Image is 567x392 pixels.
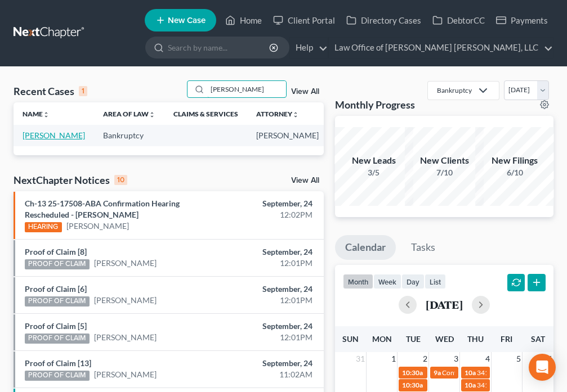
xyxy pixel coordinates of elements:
div: PROOF OF CLAIM [25,371,90,381]
span: 9a [434,368,441,377]
span: 10:30a [402,368,423,377]
button: month [343,274,373,289]
a: [PERSON_NAME] [94,332,157,343]
div: New Leads [334,154,413,167]
div: Open Intercom Messenger [529,354,556,381]
a: Help [290,38,328,58]
div: September, 24 [224,198,312,209]
td: [PERSON_NAME] [247,125,328,146]
span: 4 [484,352,491,366]
div: PROOF OF CLAIM [25,259,90,269]
h2: [DATE] [426,299,463,310]
a: Proof of Claim [13] [25,358,91,368]
a: Client Portal [267,10,341,30]
button: week [373,274,401,289]
span: Fri [501,334,512,344]
a: Proof of Claim [5] [25,321,87,331]
a: [PERSON_NAME] [94,258,157,269]
span: 1 [390,352,397,366]
div: PROOF OF CLAIM [25,334,90,344]
div: September, 24 [224,283,312,295]
div: September, 24 [224,358,312,369]
div: Bankruptcy [437,85,472,95]
i: unfold_more [292,111,299,118]
a: Payments [490,10,553,30]
a: View All [291,88,319,96]
a: Tasks [401,235,445,260]
div: 12:01PM [224,295,312,306]
a: Attorneyunfold_more [256,110,299,118]
div: September, 24 [224,246,312,258]
span: Thu [467,334,484,344]
div: 3/5 [334,167,413,178]
div: HEARING [25,222,62,232]
span: 2 [422,352,428,366]
i: unfold_more [149,111,155,118]
td: Bankruptcy [94,125,164,146]
span: 10:30a [402,381,423,389]
div: 12:01PM [224,258,312,269]
a: DebtorCC [427,10,490,30]
a: Nameunfold_more [23,110,50,118]
a: Proof of Claim [8] [25,247,87,256]
a: [PERSON_NAME] [94,369,157,380]
div: PROOF OF CLAIM [25,296,90,307]
a: Calendar [335,235,396,260]
span: New Case [168,16,206,25]
button: day [401,274,425,289]
span: Tue [406,334,421,344]
input: Search by name... [168,37,271,58]
div: 6/10 [475,167,554,178]
i: unfold_more [43,111,50,118]
span: 10a [465,381,476,389]
a: Law Office of [PERSON_NAME] [PERSON_NAME], LLC [329,38,553,58]
span: 3 [453,352,459,366]
div: 12:01PM [224,332,312,343]
a: [PERSON_NAME] [94,295,157,306]
span: Sun [342,334,359,344]
span: Wed [435,334,454,344]
div: 7/10 [405,167,484,178]
div: September, 24 [224,321,312,332]
h3: Monthly Progress [335,98,415,111]
input: Search by name... [207,81,286,97]
span: 31 [355,352,366,366]
a: Directory Cases [341,10,427,30]
a: Proof of Claim [6] [25,284,87,294]
div: NextChapter Notices [14,173,127,187]
a: [PERSON_NAME] [66,220,129,232]
a: View All [291,177,319,184]
span: Mon [372,334,392,344]
a: Area of Lawunfold_more [103,110,155,118]
span: 5 [515,352,522,366]
a: [PERSON_NAME] [23,130,85,140]
div: 1 [79,86,87,96]
span: Sat [531,334,545,344]
div: New Filings [475,154,554,167]
div: 12:02PM [224,209,312,220]
a: Home [220,10,267,30]
div: New Clients [405,154,484,167]
button: list [425,274,446,289]
span: 6 [547,352,553,366]
a: Ch-13 25-17508-ABA Confirmation Hearing Rescheduled - [PERSON_NAME] [25,199,180,219]
div: 11:02AM [224,369,312,380]
div: Recent Cases [14,84,87,98]
th: Claims & Services [164,102,247,125]
span: 10a [465,368,476,377]
div: 10 [114,175,127,185]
